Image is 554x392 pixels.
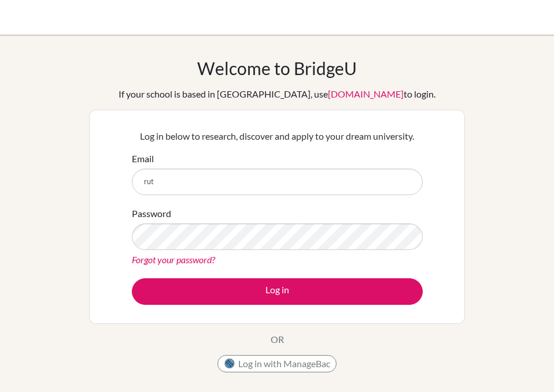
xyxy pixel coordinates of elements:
label: Email [132,152,154,166]
button: Log in [132,278,423,305]
a: Forgot your password? [132,254,215,265]
p: Log in below to research, discover and apply to your dream university. [132,129,423,143]
label: Password [132,207,171,221]
a: [DOMAIN_NAME] [328,88,404,99]
button: Log in with ManageBac [217,355,337,372]
p: OR [271,333,284,346]
div: If your school is based in [GEOGRAPHIC_DATA], use to login. [119,87,435,101]
h1: Welcome to BridgeU [197,58,357,79]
